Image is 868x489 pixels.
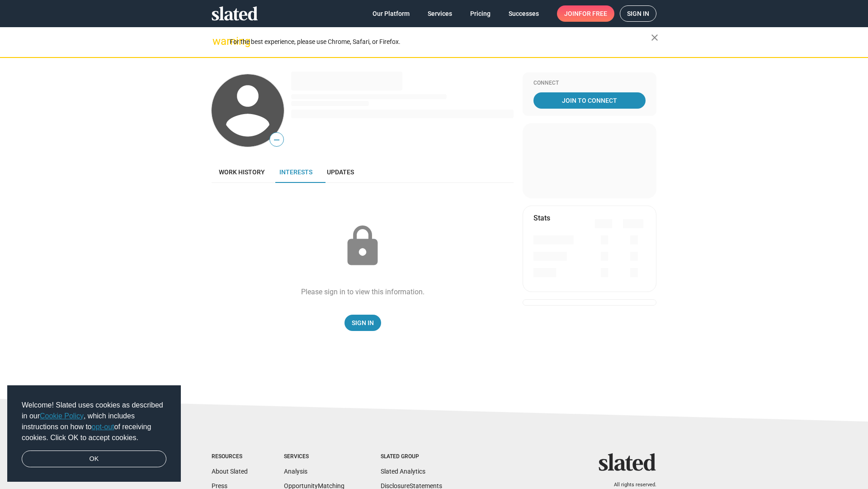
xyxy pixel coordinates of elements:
a: opt-out [92,423,114,431]
a: Work history [212,161,272,183]
span: Updates [327,168,354,176]
a: Successes [501,5,546,22]
a: Sign in [620,5,656,22]
a: Joinfor free [557,5,614,22]
a: Services [420,5,459,22]
a: Our Platform [365,5,417,22]
div: Connect [533,80,646,87]
a: dismiss cookie message [22,451,166,468]
span: Services [428,5,452,22]
span: Interests [279,168,312,176]
div: Services [284,453,344,460]
span: Pricing [470,5,491,22]
div: Please sign in to view this information. [301,287,425,297]
div: cookieconsent [7,385,181,482]
mat-card-title: Stats [533,213,550,223]
mat-icon: lock [340,224,385,269]
div: Slated Group [381,453,442,460]
div: Resources [212,453,248,460]
a: About Slated [212,468,248,475]
a: Updates [320,161,361,183]
mat-icon: close [649,32,660,43]
a: Analysis [284,468,307,475]
span: — [270,134,283,146]
span: Welcome! Slated uses cookies as described in our , which includes instructions on how to of recei... [22,400,166,443]
span: Successes [509,5,539,22]
span: Work history [219,168,265,176]
span: for free [579,5,607,22]
a: Sign In [344,315,381,331]
a: Cookie Policy [40,412,84,420]
span: Sign in [627,6,649,21]
a: Pricing [463,5,498,22]
span: Our Platform [373,5,410,22]
span: Join [564,5,607,22]
mat-icon: warning [212,36,223,47]
span: Join To Connect [535,92,644,109]
span: Sign In [352,315,374,331]
a: Slated Analytics [381,468,425,475]
a: Join To Connect [533,92,646,109]
div: For the best experience, please use Chrome, Safari, or Firefox. [230,36,651,48]
a: Interests [272,161,320,183]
